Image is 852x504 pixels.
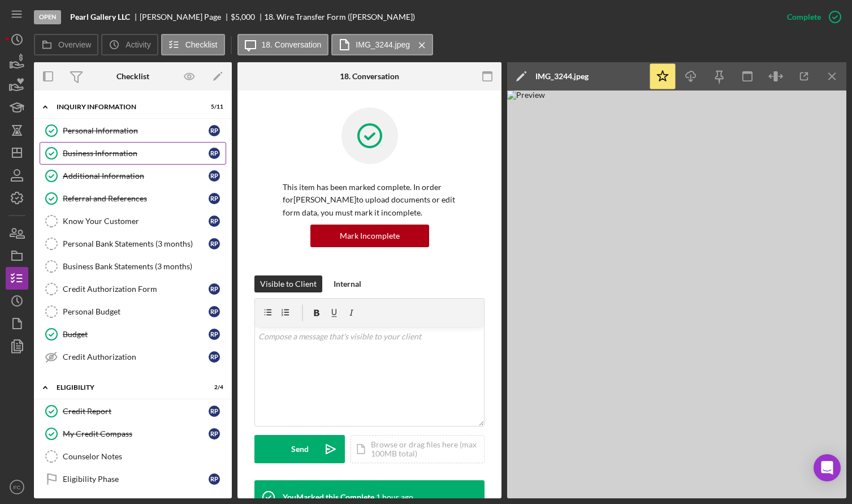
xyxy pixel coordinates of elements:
div: Budget [63,330,209,339]
div: R P [209,473,220,485]
p: This item has been marked complete. In order for [PERSON_NAME] to upload documents or edit form d... [283,181,456,219]
div: Business Information [63,149,209,158]
a: Counselor Notes [40,445,226,468]
div: Checklist [116,72,149,81]
div: R P [209,351,220,363]
div: Open Intercom Messenger [814,454,841,481]
div: R P [209,125,220,136]
div: 18. Wire Transfer Form ([PERSON_NAME]) [264,12,415,21]
a: Business Bank Statements (3 months) [40,255,226,278]
div: Personal Budget [63,307,209,316]
div: Business Bank Statements (3 months) [63,262,226,271]
a: Personal InformationRP [40,119,226,142]
button: IMG_3244.jpeg [331,34,433,55]
div: R P [209,238,220,249]
label: Checklist [185,40,218,49]
label: 18. Conversation [262,40,322,49]
text: FC [14,484,21,490]
button: Overview [34,34,98,55]
div: R P [209,216,220,227]
div: You Marked this Complete [283,493,374,502]
div: Counselor Notes [63,452,226,461]
a: Personal Bank Statements (3 months)RP [40,232,226,255]
div: Additional Information [63,171,209,180]
label: Overview [58,40,91,49]
button: Send [254,435,345,463]
div: R P [209,406,220,417]
a: Know Your CustomerRP [40,210,226,232]
div: Mark Incomplete [340,225,400,247]
div: R P [209,148,220,159]
a: Eligibility PhaseRP [40,468,226,490]
div: 5 / 11 [203,104,223,110]
div: R P [209,306,220,317]
a: My Credit CompassRP [40,423,226,445]
button: Mark Incomplete [310,225,429,247]
div: R P [209,193,220,204]
label: Activity [126,40,150,49]
button: Checklist [161,34,225,55]
button: Complete [776,6,846,28]
div: 2 / 4 [203,384,223,391]
div: Send [291,435,309,463]
img: Preview [507,91,846,498]
button: Activity [101,34,158,55]
div: Eligibility Phase [63,475,209,484]
div: [PERSON_NAME] Page [140,12,231,21]
div: Personal Bank Statements (3 months) [63,239,209,248]
div: INQUIRY INFORMATION [57,104,195,110]
div: Credit Authorization [63,352,209,361]
div: IMG_3244.jpeg [535,72,589,81]
div: Credit Report [63,407,209,416]
div: Credit Authorization Form [63,285,209,294]
a: Credit ReportRP [40,400,226,423]
button: FC [6,476,28,498]
div: R P [209,283,220,295]
div: Referral and References [63,194,209,203]
div: Know Your Customer [63,217,209,226]
a: Business InformationRP [40,142,226,165]
div: R P [209,170,220,182]
div: R P [209,329,220,340]
div: Internal [334,275,361,292]
a: Credit AuthorizationRP [40,346,226,368]
div: 18. Conversation [340,72,399,81]
label: IMG_3244.jpeg [356,40,410,49]
div: My Credit Compass [63,429,209,438]
div: Eligibility [57,384,195,391]
div: R P [209,428,220,440]
div: Visible to Client [260,275,317,292]
div: Personal Information [63,126,209,135]
a: Referral and ReferencesRP [40,187,226,210]
button: Internal [328,275,367,292]
a: Credit Authorization FormRP [40,278,226,300]
div: Open [34,10,61,24]
a: Personal BudgetRP [40,300,226,323]
a: Additional InformationRP [40,165,226,187]
button: Visible to Client [254,275,322,292]
a: BudgetRP [40,323,226,346]
time: 2025-10-15 15:41 [376,493,413,502]
span: $5,000 [231,12,255,21]
button: 18. Conversation [237,34,329,55]
div: Complete [787,6,821,28]
b: Pearl Gallery LLC [70,12,130,21]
